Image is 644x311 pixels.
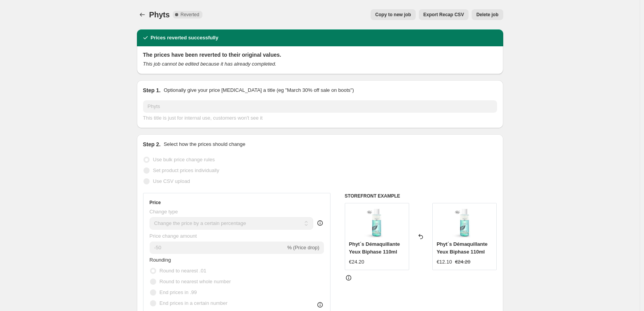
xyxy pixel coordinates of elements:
span: % (Price drop) [287,245,319,250]
input: -15 [150,242,286,254]
div: help [316,219,324,227]
span: End prices in .99 [160,289,197,295]
p: Select how the prices should change [164,140,245,148]
input: 30% off holiday sale [143,100,497,113]
span: Rounding [150,257,171,263]
span: Phyt´s Démaquillante Yeux Biphase 110ml [437,241,487,255]
p: Optionally give your price [MEDICAL_DATA] a title (eg "March 30% off sale on boots") [164,86,354,94]
h2: Step 2. [143,140,161,148]
button: Export Recap CSV [419,9,469,20]
h6: STOREFRONT EXAMPLE [345,193,497,199]
img: phyts-demaquillante-yeux-biphase-110ml-521980_80x.jpg [449,207,480,238]
h3: Price [150,199,161,206]
span: Set product prices individually [153,167,219,173]
span: Use bulk price change rules [153,157,215,162]
span: €24.20 [349,259,364,265]
span: This title is just for internal use, customers won't see it [143,115,263,121]
h2: The prices have been reverted to their original values. [143,51,497,59]
span: Round to nearest .01 [160,268,206,274]
span: Round to nearest whole number [160,279,231,284]
h2: Prices reverted successfully [151,34,219,42]
span: €12.10 [437,259,452,265]
button: Price change jobs [137,9,148,20]
span: Price change amount [150,233,197,239]
button: Copy to new job [371,9,416,20]
span: Delete job [476,12,498,18]
span: Copy to new job [375,12,411,18]
i: This job cannot be edited because it has already completed. [143,61,276,67]
h2: Step 1. [143,86,161,94]
span: Phyt´s Démaquillante Yeux Biphase 110ml [349,241,400,255]
button: Delete job [472,9,503,20]
img: phyts-demaquillante-yeux-biphase-110ml-521980_80x.jpg [361,207,392,238]
span: Phyts [149,10,170,19]
span: Export Recap CSV [423,12,464,18]
span: Change type [150,209,178,215]
span: End prices in a certain number [160,300,228,306]
span: Reverted [180,12,199,18]
span: €24.20 [455,259,470,265]
span: Use CSV upload [153,178,190,184]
